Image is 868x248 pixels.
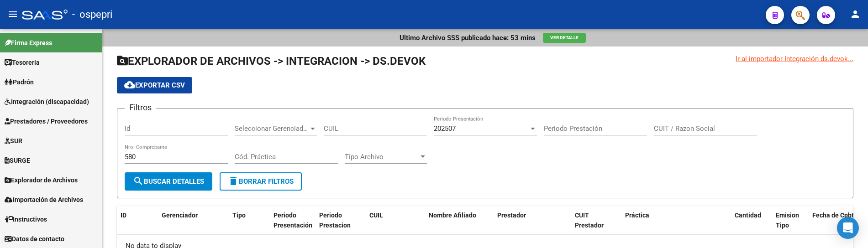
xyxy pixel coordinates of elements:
[232,212,246,219] span: Tipo
[772,206,809,236] datatable-header-cell: Emision Tipo
[5,136,22,146] span: SUR
[270,206,316,236] datatable-header-cell: Periodo Presentación
[72,5,112,25] span: - ospepri
[125,101,156,114] h3: Filtros
[812,212,859,219] span: Fecha de Cpbte.
[5,97,89,107] span: Integración (discapacidad)
[228,177,294,186] span: Borrar Filtros
[776,212,799,229] span: Emision Tipo
[369,212,383,219] span: CUIL
[316,206,366,236] datatable-header-cell: Periodo Prestacion
[125,172,212,191] button: Buscar Detalles
[124,79,135,90] mat-icon: cloud_download
[274,212,312,229] span: Periodo Presentación
[5,116,88,126] span: Prestadores / Proveedores
[497,212,526,219] span: Prestador
[736,54,853,64] div: Ir al importador Integración ds.devok...
[5,214,47,224] span: Instructivos
[621,206,731,236] datatable-header-cell: Práctica
[575,212,604,229] span: CUIT Prestador
[400,33,536,43] p: Ultimo Archivo SSS publicado hace: 53 mins
[220,172,302,191] button: Borrar Filtros
[5,175,78,185] span: Explorador de Archivos
[625,212,649,219] span: Práctica
[5,38,52,48] span: Firma Express
[543,33,586,43] button: Ver Detalle
[735,212,761,219] span: Cantidad
[434,124,456,133] span: 202507
[425,206,494,236] datatable-header-cell: Nombre Afiliado
[7,9,18,20] mat-icon: menu
[731,206,772,236] datatable-header-cell: Cantidad
[5,57,40,67] span: Tesorería
[571,206,621,236] datatable-header-cell: CUIT Prestador
[429,212,476,219] span: Nombre Afiliado
[837,217,859,239] div: Open Intercom Messenger
[158,206,229,236] datatable-header-cell: Gerenciador
[5,155,30,165] span: SURGE
[235,124,309,133] span: Seleccionar Gerenciador
[345,153,419,161] span: Tipo Archivo
[229,206,270,236] datatable-header-cell: Tipo
[319,212,351,229] span: Periodo Prestacion
[850,9,861,20] mat-icon: person
[133,177,204,186] span: Buscar Detalles
[121,212,126,219] span: ID
[5,77,34,87] span: Padrón
[228,176,239,186] mat-icon: delete
[5,195,83,205] span: Importación de Archivos
[117,55,426,67] span: EXPLORADOR DE ARCHIVOS -> INTEGRACION -> DS.DEVOK
[494,206,571,236] datatable-header-cell: Prestador
[366,206,425,236] datatable-header-cell: CUIL
[162,212,198,219] span: Gerenciador
[5,234,64,244] span: Datos de contacto
[124,81,185,89] span: Exportar CSV
[550,35,579,40] span: Ver Detalle
[117,77,192,93] button: Exportar CSV
[117,206,158,236] datatable-header-cell: ID
[133,176,144,186] mat-icon: search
